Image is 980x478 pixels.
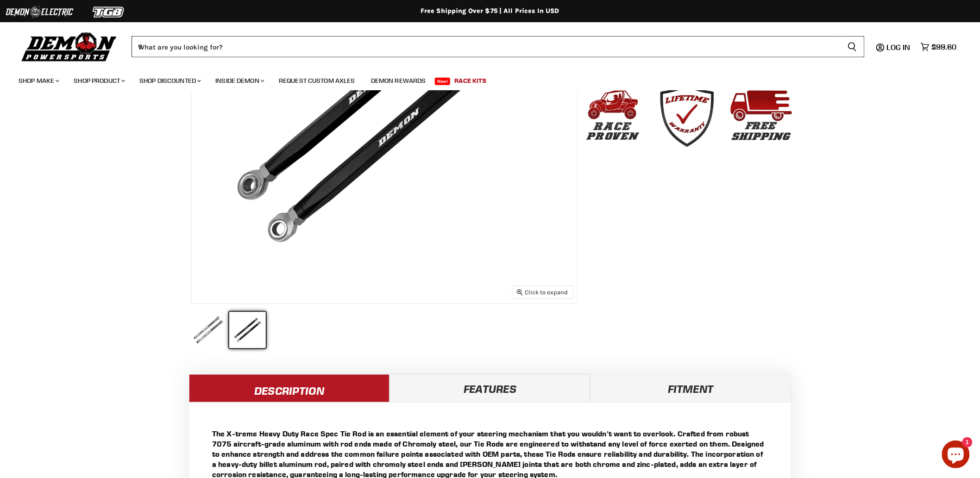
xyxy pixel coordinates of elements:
a: $99.60 [916,40,961,54]
span: Click to expand [517,289,568,296]
img: free_shipping_1.jpg [727,81,796,150]
img: race_proven_1.jpg [578,81,647,150]
a: Inside Demon [208,71,270,90]
a: Shop Make [12,71,65,90]
span: $99.60 [932,43,957,51]
a: Race Kits [448,71,494,90]
a: Log in [883,43,916,51]
input: When autocomplete results are available use up and down arrows to review and enter to select [132,36,840,57]
img: Demon Powersports [19,30,120,63]
button: Can-Am Outlander 650 Demon Xtreme Heavy Duty Tie Rod Race Spec thumbnail [190,312,226,348]
inbox-online-store-chat: Shopify online store chat [939,441,973,471]
img: Demon Electric Logo 2 [5,3,74,21]
span: Log in [887,43,911,52]
form: Product [132,36,865,57]
a: Shop Product [67,71,131,90]
img: warranty_1.jpg [652,81,722,150]
button: Click to expand [513,286,573,298]
button: Can-Am Outlander 650 Demon Xtreme Heavy Duty Tie Rod Race Spec thumbnail [229,312,266,348]
button: Search [840,36,865,57]
a: Demon Rewards [364,71,433,90]
div: Free Shipping Over $75 | All Prices In USD [119,7,861,15]
a: Shop Discounted [132,71,207,90]
a: Features [389,374,590,402]
a: Request Custom Axles [272,71,362,90]
a: Fitment [591,374,791,402]
ul: Main menu [12,68,955,90]
a: Description [189,374,389,402]
img: TGB Logo 2 [74,3,144,21]
span: New! [435,78,451,85]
